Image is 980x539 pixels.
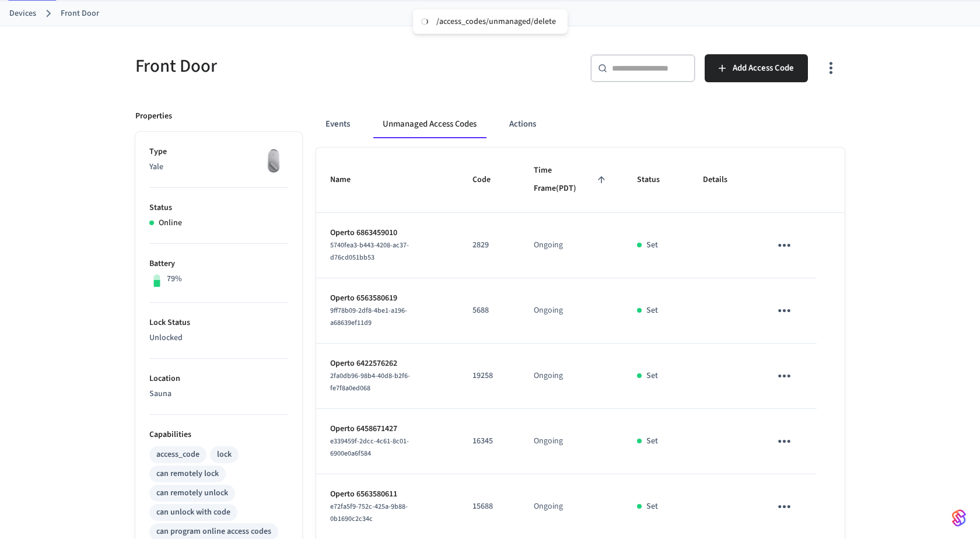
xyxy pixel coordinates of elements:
[373,110,486,138] button: Unmanaged Access Codes
[500,110,545,138] button: Actions
[149,317,288,329] p: Lock Status
[520,344,623,409] td: Ongoing
[733,61,794,76] span: Add Access Code
[156,449,199,461] div: access_code
[330,171,366,189] span: Name
[473,501,506,513] p: 15688
[316,110,845,138] div: ant example
[436,16,556,27] div: /access_codes/unmanaged/delete
[330,358,444,370] p: Operto 6422576262
[330,240,409,262] span: 5740fea3-b443-4208-ac37-d76cd051bb53
[646,435,658,447] p: Set
[156,487,228,499] div: can remotely unlock
[149,429,288,441] p: Capabilities
[330,292,444,304] p: Operto 6563580619
[520,213,623,278] td: Ongoing
[149,146,288,158] p: Type
[705,54,808,82] button: Add Access Code
[646,239,658,251] p: Set
[473,304,506,317] p: 5688
[473,239,506,251] p: 2829
[646,370,658,382] p: Set
[330,436,409,459] span: e339459f-2dcc-4c61-8c01-6900e0a6f584
[473,370,506,382] p: 19258
[149,161,288,173] p: Yale
[149,202,288,214] p: Status
[520,409,623,474] td: Ongoing
[473,435,506,447] p: 16345
[330,488,444,501] p: Operto 6563580611
[330,502,408,524] span: e72fa5f9-752c-425a-9b88-0b1690c2c34c
[156,526,271,538] div: can program online access codes
[9,8,36,20] a: Devices
[217,449,232,461] div: lock
[149,258,288,270] p: Battery
[646,304,658,317] p: Set
[259,146,288,175] img: August Wifi Smart Lock 3rd Gen, Silver, Front
[637,171,675,189] span: Status
[520,278,623,344] td: Ongoing
[330,371,410,393] span: 2fa0db96-98b4-40d8-b2f6-fe7f8a0ed068
[149,373,288,385] p: Location
[167,273,182,285] p: 79%
[135,110,172,123] p: Properties
[330,227,444,239] p: Operto 6863459010
[330,306,407,328] span: 9ff78b09-2df8-4be1-a196-a68639ef11d9
[156,468,219,480] div: can remotely lock
[703,171,743,189] span: Details
[156,506,230,519] div: can unlock with code
[646,501,658,513] p: Set
[149,388,288,400] p: Sauna
[61,8,99,20] a: Front Door
[330,423,444,435] p: Operto 6458671427
[534,162,609,198] span: Time Frame(PDT)
[473,171,506,189] span: Code
[149,332,288,344] p: Unlocked
[135,54,483,78] h5: Front Door
[316,110,359,138] button: Events
[952,509,966,527] img: SeamLogoGradient.69752ec5.svg
[159,217,182,229] p: Online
